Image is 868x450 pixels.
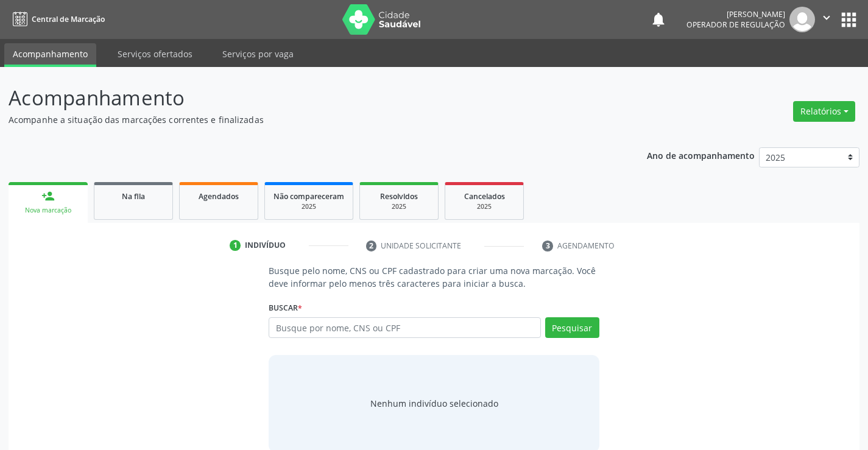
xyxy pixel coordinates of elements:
span: Agendados [199,191,239,202]
label: Buscar [269,298,302,317]
p: Acompanhamento [9,83,604,113]
div: 2025 [369,202,429,211]
span: Central de Marcação [32,14,105,24]
a: Serviços ofertados [109,43,201,65]
button: Relatórios [793,101,855,122]
a: Acompanhamento [4,43,96,67]
div: 1 [230,240,241,251]
a: Serviços por vaga [214,43,302,65]
div: 2025 [454,202,515,211]
button: Pesquisar [545,317,599,338]
button: apps [838,9,859,30]
span: Não compareceram [273,191,344,202]
input: Busque por nome, CNS ou CPF [269,317,540,338]
div: Nenhum indivíduo selecionado [370,397,498,410]
span: Cancelados [464,191,505,202]
button:  [815,7,838,32]
p: Busque pelo nome, CNS ou CPF cadastrado para criar uma nova marcação. Você deve informar pelo men... [269,264,599,290]
span: Resolvidos [380,191,418,202]
div: [PERSON_NAME] [686,9,785,19]
i:  [820,11,833,24]
p: Ano de acompanhamento [647,147,755,163]
div: 2025 [273,202,344,211]
span: Na fila [122,191,145,202]
button: notifications [650,11,667,28]
p: Acompanhe a situação das marcações correntes e finalizadas [9,113,604,126]
div: Nova marcação [17,206,79,215]
div: Indivíduo [245,240,286,251]
div: person_add [41,189,55,203]
a: Central de Marcação [9,9,105,29]
img: img [789,7,815,32]
span: Operador de regulação [686,19,785,30]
